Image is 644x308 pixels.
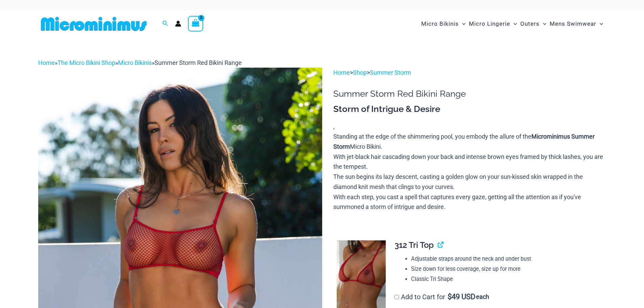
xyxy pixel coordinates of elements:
[411,264,600,274] li: Size down for less coverage, size up for more
[540,15,546,32] span: Menu Toggle
[420,14,467,34] a: Micro BikinisMenu ToggleMenu Toggle
[175,21,181,27] a: Account icon link
[162,20,168,28] a: Search icon link
[57,59,115,66] a: The Micro Bikini Shop
[188,16,204,31] a: View Shopping Cart, empty
[353,69,367,76] a: Shop
[38,16,149,31] img: MM SHOP LOGO FLAT
[118,59,152,66] a: Micro Bikinis
[333,132,606,212] p: Standing at the edge of the shimmering pool, you embody the allure of the Micro Bikini. With jet-...
[38,59,55,66] a: Home
[411,274,600,284] li: Classic Tri Shape
[448,293,475,300] span: 49 USD
[448,292,452,301] span: $
[548,14,605,34] a: Mens SwimwearMenu ToggleMenu Toggle
[596,15,603,32] span: Menu Toggle
[411,254,600,264] li: Adjustable straps around the neck and under bust
[476,293,489,300] span: each
[333,68,606,78] p: > >
[459,15,466,32] span: Menu Toggle
[395,293,489,301] label: Add to Cart for
[395,295,399,299] input: Add to Cart for$49 USD each
[333,89,606,99] h1: Summer Storm Red Bikini Range
[154,59,242,66] span: Summer Storm Red Bikini Range
[510,15,517,32] span: Menu Toggle
[550,15,596,32] span: Mens Swimwear
[333,69,350,76] a: Home
[395,240,434,250] span: 312 Tri Top
[419,13,606,35] nav: Site Navigation
[333,103,606,212] div: ,
[333,103,606,115] h3: Storm of Intrigue & Desire
[467,14,519,34] a: Micro LingerieMenu ToggleMenu Toggle
[38,59,242,66] span: » » »
[519,14,548,34] a: OutersMenu ToggleMenu Toggle
[469,15,510,32] span: Micro Lingerie
[421,15,459,32] span: Micro Bikinis
[370,69,411,76] a: Summer Storm
[520,15,540,32] span: Outers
